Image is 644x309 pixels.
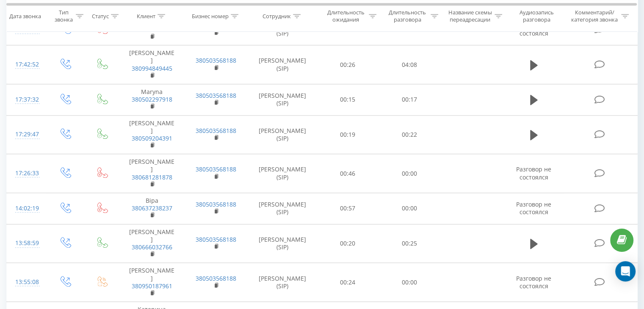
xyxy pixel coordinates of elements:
[132,282,172,290] a: 380950187961
[379,45,440,84] td: 04:08
[512,9,561,23] div: Аудиозапись разговора
[196,200,236,208] a: 380503568188
[15,91,38,108] div: 17:37:32
[196,235,236,243] a: 380503568188
[317,115,379,154] td: 00:19
[132,95,172,103] a: 380502297918
[248,224,317,263] td: [PERSON_NAME] (SIP)
[317,45,379,84] td: 00:26
[379,154,440,193] td: 00:00
[317,224,379,263] td: 00:20
[317,84,379,115] td: 00:15
[192,12,229,19] div: Бизнес номер
[615,261,636,281] div: Open Intercom Messenger
[15,126,38,143] div: 17:29:47
[248,263,317,302] td: [PERSON_NAME] (SIP)
[120,263,184,302] td: [PERSON_NAME]
[120,154,184,193] td: [PERSON_NAME]
[569,9,619,23] div: Комментарий/категория звонка
[15,274,38,290] div: 13:55:08
[132,243,172,251] a: 380666032766
[263,12,291,19] div: Сотрудник
[15,56,38,73] div: 17:42:52
[92,12,109,19] div: Статус
[516,274,551,290] span: Разговор не состоялся
[196,274,236,282] a: 380503568188
[317,193,379,224] td: 00:57
[379,84,440,115] td: 00:17
[379,115,440,154] td: 00:22
[196,91,236,99] a: 380503568188
[325,9,367,23] div: Длительность ожидания
[132,173,172,181] a: 380681281878
[196,165,236,173] a: 380503568188
[120,45,184,84] td: [PERSON_NAME]
[248,84,317,115] td: [PERSON_NAME] (SIP)
[516,200,551,216] span: Разговор не состоялся
[196,56,236,64] a: 380503568188
[248,193,317,224] td: [PERSON_NAME] (SIP)
[137,12,155,19] div: Клиент
[132,204,172,212] a: 380637238237
[379,224,440,263] td: 00:25
[132,64,172,72] a: 380994849445
[53,9,73,23] div: Тип звонка
[379,193,440,224] td: 00:00
[120,193,184,224] td: Віра
[379,263,440,302] td: 00:00
[120,84,184,115] td: Maryna
[120,224,184,263] td: [PERSON_NAME]
[196,127,236,135] a: 380503568188
[15,165,38,182] div: 17:26:33
[448,9,492,23] div: Название схемы переадресации
[132,134,172,142] a: 380509204391
[120,115,184,154] td: [PERSON_NAME]
[132,25,172,33] a: 380970893123
[15,235,38,251] div: 13:58:59
[248,154,317,193] td: [PERSON_NAME] (SIP)
[386,9,428,23] div: Длительность разговора
[248,45,317,84] td: [PERSON_NAME] (SIP)
[9,12,41,19] div: Дата звонка
[317,263,379,302] td: 00:24
[248,115,317,154] td: [PERSON_NAME] (SIP)
[317,154,379,193] td: 00:46
[516,165,551,181] span: Разговор не состоялся
[15,200,38,217] div: 14:02:19
[516,22,551,37] span: Разговор не состоялся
